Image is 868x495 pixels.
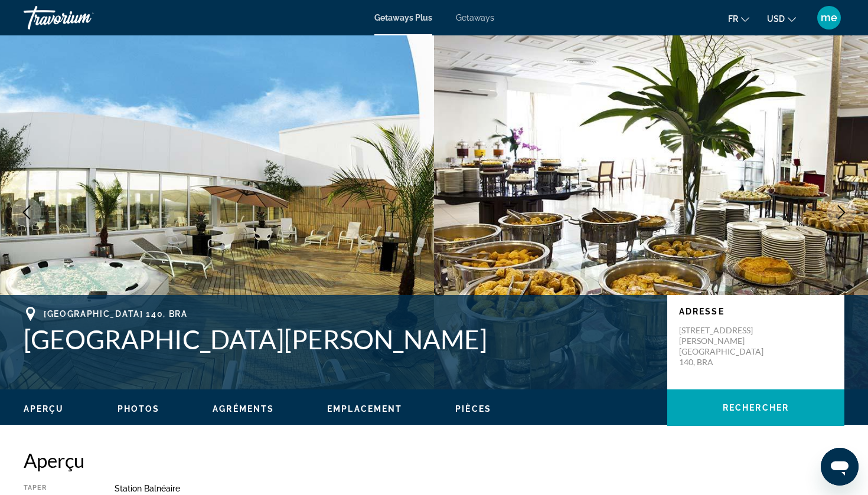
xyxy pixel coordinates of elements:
[455,404,491,414] span: Pièces
[24,448,844,472] h2: Aperçu
[213,404,274,414] button: Agréments
[118,404,160,414] button: Photos
[213,404,274,414] span: Agréments
[821,12,837,24] span: me
[767,10,796,27] button: Change currency
[455,404,491,414] button: Pièces
[728,10,749,27] button: Change language
[24,324,655,355] h1: [GEOGRAPHIC_DATA][PERSON_NAME]
[679,325,774,368] p: [STREET_ADDRESS][PERSON_NAME] [GEOGRAPHIC_DATA] 140, BRA
[723,403,789,412] span: Rechercher
[667,389,844,426] button: Rechercher
[456,13,494,22] a: Getaways
[44,309,188,319] span: [GEOGRAPHIC_DATA] 140, BRA
[827,198,856,227] button: Next image
[24,404,64,414] span: Aperçu
[24,404,64,414] button: Aperçu
[327,404,402,414] span: Emplacement
[12,198,41,227] button: Previous image
[24,484,85,493] div: Taper
[115,484,844,493] div: Station balnéaire
[814,5,844,30] button: User Menu
[374,13,432,22] a: Getaways Plus
[118,404,160,414] span: Photos
[728,14,738,24] span: fr
[24,2,142,33] a: Travorium
[679,307,833,316] p: Adresse
[767,14,785,24] span: USD
[327,404,402,414] button: Emplacement
[821,448,859,486] iframe: Bouton de lancement de la fenêtre de messagerie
